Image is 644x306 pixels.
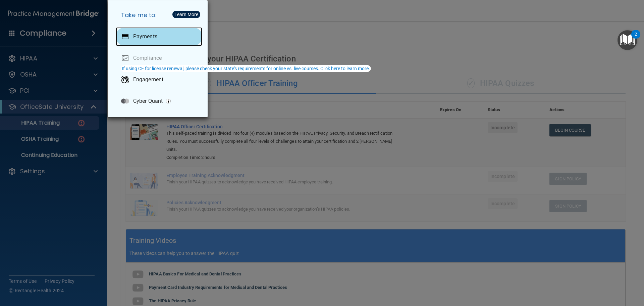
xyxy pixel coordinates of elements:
[133,76,163,83] p: Engagement
[133,33,157,40] p: Payments
[116,92,202,111] a: Cyber Quant
[635,34,637,43] div: 2
[133,98,163,104] p: Cyber Quant
[116,70,202,89] a: Engagement
[121,65,371,72] button: If using CE for license renewal, please check your state's requirements for online vs. live cours...
[122,66,370,71] div: If using CE for license renewal, please check your state's requirements for online vs. live cours...
[116,6,202,25] h5: Take me to:
[116,49,202,68] a: Compliance
[116,27,202,46] a: Payments
[172,11,200,18] button: Learn More
[618,30,637,50] button: Open Resource Center, 2 new notifications
[174,12,198,17] div: Learn More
